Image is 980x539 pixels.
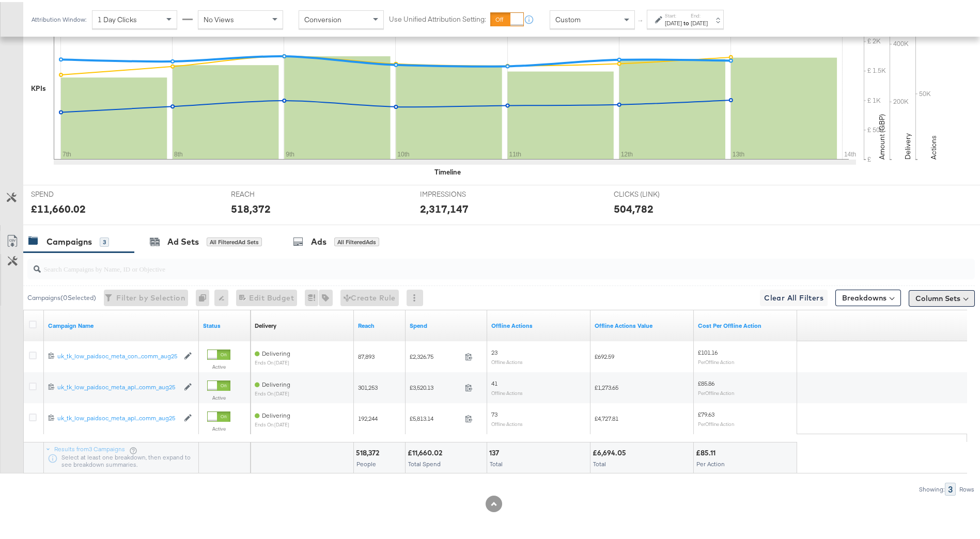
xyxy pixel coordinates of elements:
[255,420,290,425] sub: ends on [DATE]
[356,446,382,456] div: 518,372
[698,320,793,328] a: Offline Actions.
[31,199,86,214] div: £11,660.02
[595,413,618,420] span: £4,727.81
[919,484,945,491] div: Showing:
[665,10,682,17] label: Start:
[408,446,445,456] div: £11,660.02
[207,361,230,368] label: Active
[489,446,502,456] div: 137
[57,381,179,390] a: uk_tk_low_paidsoc_meta_apl...comm_aug25
[408,458,441,466] span: Total Spend
[48,320,195,328] a: Your campaign name.
[903,131,912,157] text: Delivery
[764,290,823,303] span: Clear All Filters
[595,320,690,328] a: Offline Actions.
[262,409,290,417] span: Delivering
[491,346,497,354] span: 23
[835,288,901,304] button: Breakdowns
[358,413,378,420] span: 192,244
[696,446,719,456] div: £85.11
[682,17,691,25] strong: to
[760,288,828,304] button: Clear All Filters
[207,392,230,399] label: Active
[203,320,246,328] a: Shows the current state of your Ad Campaign.
[691,17,708,25] div: [DATE]
[304,13,341,22] span: Conversion
[31,82,46,91] div: KPIs
[389,12,486,22] label: Use Unified Attribution Setting:
[420,199,469,214] div: 2,317,147
[207,423,230,430] label: Active
[31,187,108,197] span: SPEND
[231,187,308,197] span: REACH
[410,351,461,358] span: £2,326.75
[593,458,606,466] span: Total
[231,199,271,214] div: 518,372
[57,350,179,359] a: uk_tk_low_paidsoc_meta_con...comm_aug25
[31,14,87,21] div: Attribution Window:
[57,412,179,420] div: uk_tk_low_paidsoc_meta_apl...comm_aug25
[356,458,376,466] span: People
[196,288,214,304] div: 0
[491,419,523,425] sub: Offline Actions
[491,320,586,328] a: Offline Actions.
[311,234,326,246] div: Ads
[334,235,379,245] div: All Filtered Ads
[491,388,523,394] sub: Offline Actions
[358,382,378,389] span: 301,253
[358,351,375,358] span: 87,893
[57,381,179,389] div: uk_tk_low_paidsoc_meta_apl...comm_aug25
[593,446,629,456] div: £6,694.05
[491,357,523,363] sub: Offline Actions
[698,388,734,394] sub: Per Offline Action
[614,187,691,197] span: CLICKS (LINK)
[207,235,262,245] div: All Filtered Ad Sets
[98,13,137,22] span: 1 Day Clicks
[410,413,461,420] span: £5,813.14
[698,357,734,363] sub: Per Offline Action
[614,199,654,214] div: 504,782
[636,18,646,21] span: ↑
[665,17,682,25] div: [DATE]
[595,351,614,358] span: £692.59
[204,13,234,22] span: No Views
[255,358,290,363] sub: ends on [DATE]
[262,347,290,355] span: Delivering
[555,13,581,22] span: Custom
[909,288,975,305] button: Column Sets
[491,408,497,416] span: 73
[945,481,956,494] div: 3
[434,165,461,175] div: Timeline
[696,458,725,466] span: Per Action
[491,377,497,385] span: 41
[46,234,92,246] div: Campaigns
[262,378,290,386] span: Delivering
[595,382,618,389] span: £1,273.65
[929,133,938,157] text: Actions
[698,346,718,354] span: £101.16
[959,484,975,491] div: Rows
[410,320,483,328] a: The total amount spent to date.
[57,412,179,421] a: uk_tk_low_paidsoc_meta_apl...comm_aug25
[420,187,497,197] span: IMPRESSIONS
[877,112,886,157] text: Amount (GBP)
[167,234,199,246] div: Ad Sets
[255,320,276,328] div: Delivery
[255,389,290,394] sub: ends on [DATE]
[27,291,96,300] div: Campaigns ( 0 Selected)
[698,408,714,416] span: £79.63
[410,382,461,389] span: £3,520.13
[358,320,401,328] a: The number of people your ad was served to.
[698,377,714,385] span: £85.86
[490,458,503,466] span: Total
[255,320,276,328] a: Reflects the ability of your Ad Campaign to achieve delivery based on ad states, schedule and bud...
[41,252,888,273] input: Search Campaigns by Name, ID or Objective
[698,419,734,425] sub: Per Offline Action
[57,350,179,358] div: uk_tk_low_paidsoc_meta_con...comm_aug25
[691,10,708,17] label: End:
[100,235,109,245] div: 3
